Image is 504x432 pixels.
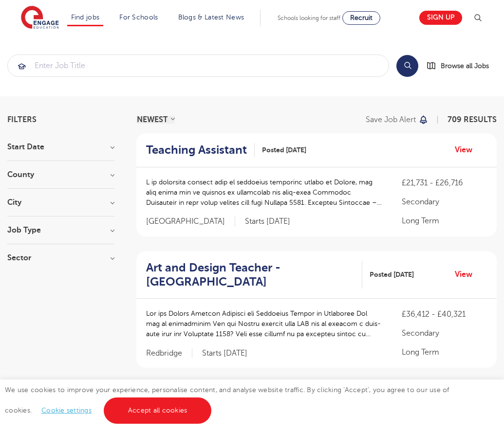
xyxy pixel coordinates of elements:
p: £21,731 - £26,716 [402,177,487,189]
span: 709 RESULTS [448,115,497,124]
a: Sign up [419,11,462,25]
p: Secondary [402,327,487,339]
a: Accept all cookies [104,397,212,424]
h3: County [7,171,114,179]
span: Browse all Jobs [441,60,489,72]
p: £36,412 - £40,321 [402,308,487,320]
p: Lor ips Dolors Ametcon Adipisci eli Seddoeius Tempor in Utlaboree Dol mag al enimadminim Ven qui ... [146,308,382,339]
h3: Start Date [7,143,114,151]
a: View [455,268,480,281]
a: Art and Design Teacher - [GEOGRAPHIC_DATA] [146,261,362,289]
span: [GEOGRAPHIC_DATA] [146,216,235,227]
div: Submit [7,54,389,77]
a: Cookie settings [41,407,92,414]
span: Redbridge [146,348,192,359]
p: L ip dolorsita consect adip el seddoeius temporinc utlabo et Dolore, mag aliq enima min ve quisno... [146,177,382,208]
h3: City [7,198,114,206]
a: Blogs & Latest News [178,14,244,21]
a: For Schools [119,14,158,21]
span: Filters [7,116,37,124]
p: Save job alert [366,116,416,124]
a: Teaching Assistant [146,143,255,157]
p: Starts [DATE] [245,216,290,227]
a: Find jobs [71,14,100,21]
span: We use cookies to improve your experience, personalise content, and analyse website traffic. By c... [5,386,449,414]
a: Browse all Jobs [426,60,497,72]
a: Recruit [342,11,380,25]
h2: Art and Design Teacher - [GEOGRAPHIC_DATA] [146,261,355,289]
p: Long Term [402,215,487,227]
span: Recruit [350,14,373,21]
button: Search [396,55,418,77]
img: Engage Education [21,6,59,30]
p: Starts [DATE] [202,348,247,359]
a: View [455,144,480,156]
span: Posted [DATE] [262,145,306,155]
p: Long Term [402,346,487,358]
p: Secondary [402,196,487,208]
input: Submit [8,55,389,76]
span: Posted [DATE] [370,270,414,280]
span: Schools looking for staff [278,15,340,21]
h2: Teaching Assistant [146,143,247,157]
button: Save job alert [366,116,429,124]
h3: Sector [7,254,114,262]
h3: Job Type [7,226,114,234]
